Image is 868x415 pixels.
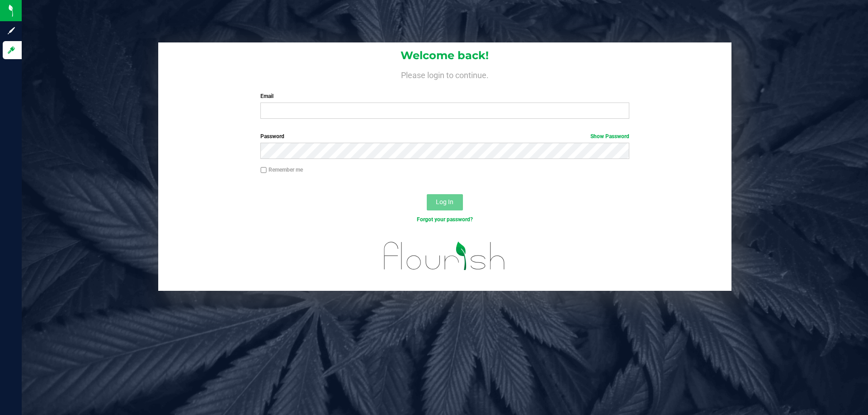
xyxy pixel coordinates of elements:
[427,194,463,210] button: Log In
[417,216,473,223] a: Forgot your password?
[7,26,16,35] inline-svg: Sign up
[7,46,16,55] inline-svg: Log in
[260,166,303,174] label: Remember me
[260,167,267,173] input: Remember me
[590,133,629,140] a: Show Password
[260,92,629,100] label: Email
[373,233,516,279] img: flourish_logo.svg
[436,198,453,205] span: Log In
[260,133,284,140] span: Password
[158,69,731,79] h4: Please login to continue.
[158,50,731,61] h1: Welcome back!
